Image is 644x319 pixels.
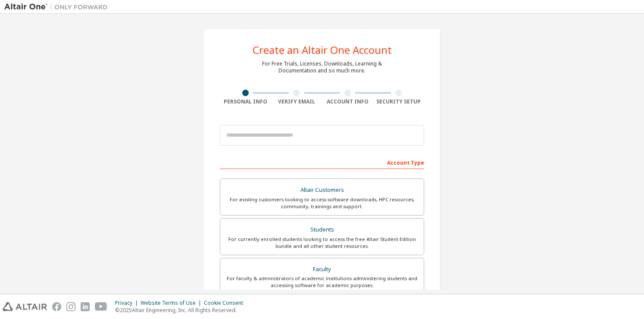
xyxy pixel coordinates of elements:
[3,302,47,311] img: altair_logo.svg
[225,263,419,275] div: Faculty
[225,184,419,196] div: Altair Customers
[225,196,419,210] div: For existing customers looking to access software downloads, HPC resources, community, trainings ...
[262,60,382,74] div: For Free Trials, Licenses, Downloads, Learning & Documentation and so much more.
[4,3,112,11] img: Altair One
[204,300,248,306] div: Cookie Consent
[115,300,141,306] div: Privacy
[253,45,392,55] div: Create an Altair One Account
[81,302,90,311] img: linkedin.svg
[66,302,75,311] img: instagram.svg
[225,236,419,250] div: For currently enrolled students looking to access the free Altair Student Edition bundle and all ...
[141,300,204,306] div: Website Terms of Use
[322,98,373,105] div: Account Info
[52,302,61,311] img: facebook.svg
[220,98,271,105] div: Personal Info
[95,302,107,311] img: youtube.svg
[373,98,425,105] div: Security Setup
[220,155,424,169] div: Account Type
[271,98,322,105] div: Verify Email
[115,306,248,314] p: © 2025 Altair Engineering, Inc. All Rights Reserved.
[225,275,419,289] div: For faculty & administrators of academic institutions administering students and accessing softwa...
[225,224,419,236] div: Students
